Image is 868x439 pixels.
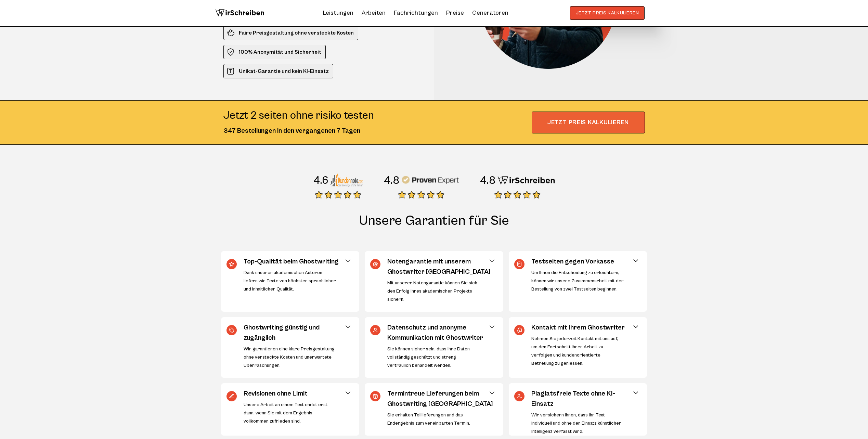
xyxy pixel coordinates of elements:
button: JETZT PREIS KALKULIEREN [570,6,645,20]
img: Notengarantie mit unserem Ghostwriter Schweiz [370,259,380,269]
li: Faire Preisgestaltung ohne versteckte Kosten [223,26,358,40]
img: Unikat-Garantie und kein KI-Einsatz [226,67,235,75]
div: 347 Bestellungen in den vergangenen 7 Tagen [223,126,374,136]
div: Um Ihnen die Entscheidung zu erleichtern, können wir unsere Zusammenarbeit mit der Bestellung von... [531,269,624,293]
h3: Datenschutz und anonyme Kommunikation mit Ghostwriter [387,323,493,343]
h3: Revisionen ohne Limit [244,389,350,399]
span: JETZT PREIS KALKULIEREN [532,112,645,133]
div: Wir versichern Ihnen, dass Ihr Text individuell und ohne den Einsatz künstlicher Intelligenz verf... [531,411,624,436]
div: Mit unserer Notengarantie können Sie sich den Erfolg Ihres akademischen Projekts sichern. [387,279,480,304]
div: 4.8 [480,174,496,188]
img: Kundennote [330,173,363,187]
img: 100% Anonymität und Sicherheit [226,48,235,56]
a: Fachrichtungen [394,8,438,18]
div: Unsere Arbeit an einem Text endet erst dann, wenn Sie mit dem Ergebnis vollkommen zufrieden sind. [244,401,336,425]
div: Sie erhalten Teillieferungen und das Endergebnis zum vereinbarten Termin. [387,411,480,427]
a: Leistungen [323,8,353,18]
div: Dank unserer akademischen Autoren liefern wir Texte von höchster sprachlicher und inhaltlicher Qu... [244,269,336,293]
img: stars [494,191,541,199]
div: 4.8 [384,174,400,188]
h3: Testseiten gegen Vorkasse [531,257,637,267]
li: 100% Anonymität und Sicherheit [223,45,326,59]
a: Arbeiten [362,8,386,18]
img: stars [398,191,444,199]
h3: Kontakt mit Ihrem Ghostwriter [531,323,637,333]
img: Termintreue Lieferungen beim Ghostwriting Schweiz [370,391,380,401]
img: Datenschutz und anonyme Kommunikation mit Ghostwriter [370,325,380,335]
img: Ghostwriting günstig und zugänglich [226,325,237,335]
img: Revisionen ohne Limit [226,391,237,401]
div: Sie können sicher sein, dass Ihre Daten vollständig geschützt und streng vertraulich behandelt we... [387,345,480,370]
img: Kontakt mit Ihrem Ghostwriter [514,325,524,335]
img: Top-Qualität beim Ghostwriting [226,259,237,269]
img: Testseiten gegen Vorkasse [514,259,524,269]
h3: Notengarantie mit unserem Ghostwriter [GEOGRAPHIC_DATA] [387,257,493,277]
h3: Ghostwriting günstig und zugänglich [244,323,350,343]
img: stars [315,191,361,199]
li: Unikat-Garantie und kein KI-Einsatz [223,64,333,78]
div: 4.6 [313,174,328,188]
div: Wir garantieren eine klare Preisgestaltung ohne versteckte Kosten und unerwartete Überraschungen. [244,345,336,370]
h3: Top-Qualität beim Ghostwriting [244,257,350,267]
h2: Unsere Garantien für Sie [221,212,648,243]
div: Nehmen Sie jederzeit Kontakt mit uns auf, um den Fortschritt Ihrer Arbeit zu verfolgen und kunden... [531,335,624,367]
div: Jetzt 2 seiten ohne risiko testen [223,109,374,122]
h3: Plagiatsfreie Texte ohne KI-Einsatz [531,389,637,409]
a: Preise [446,9,464,16]
img: Plagiatsfreie Texte ohne KI-Einsatz [514,391,524,401]
a: Generatoren [472,8,508,18]
img: logo wirschreiben [215,6,264,20]
img: Faire Preisgestaltung ohne versteckte Kosten [226,29,235,37]
h3: Termintreue Lieferungen beim Ghostwriting [GEOGRAPHIC_DATA] [387,389,493,409]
